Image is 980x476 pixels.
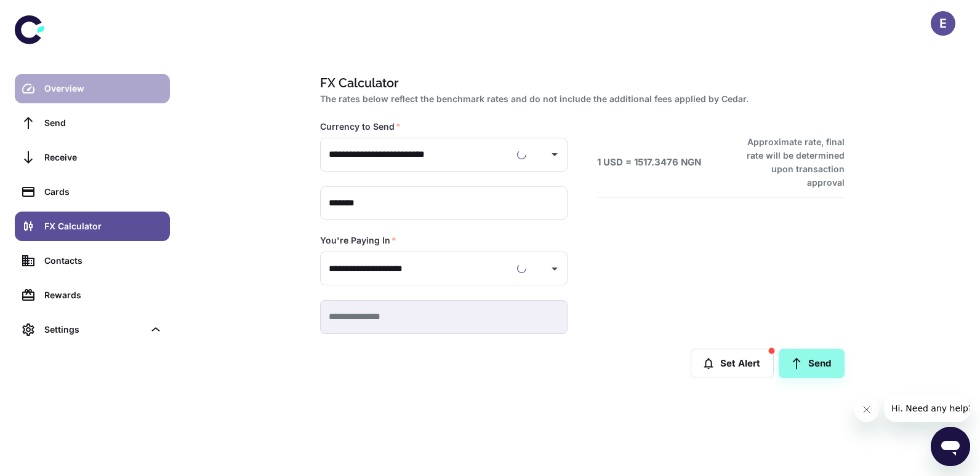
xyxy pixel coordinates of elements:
[15,74,170,103] a: Overview
[597,156,701,170] h6: 1 USD = 1517.3476 NGN
[320,121,401,133] label: Currency to Send
[15,177,170,207] a: Cards
[44,151,163,164] div: Receive
[320,234,396,247] label: You're Paying In
[44,82,163,95] div: Overview
[44,116,163,130] div: Send
[733,135,845,189] h6: Approximate rate, final rate will be determined upon transaction approval
[691,349,774,378] button: Set Alert
[779,349,845,378] a: Send
[546,260,563,277] button: Open
[44,254,163,268] div: Contacts
[854,397,879,422] iframe: Close message
[7,9,89,18] span: Hi. Need any help?
[44,220,163,233] div: FX Calculator
[15,246,170,276] a: Contacts
[15,143,170,172] a: Receive
[320,74,840,92] h1: FX Calculator
[44,185,163,199] div: Cards
[884,395,970,422] iframe: Message from company
[15,212,170,241] a: FX Calculator
[15,108,170,138] a: Send
[931,427,970,466] iframe: Button to launch messaging window
[44,323,144,336] div: Settings
[15,280,170,310] a: Rewards
[44,288,163,302] div: Rewards
[931,11,955,36] button: E
[15,315,170,344] div: Settings
[546,146,563,163] button: Open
